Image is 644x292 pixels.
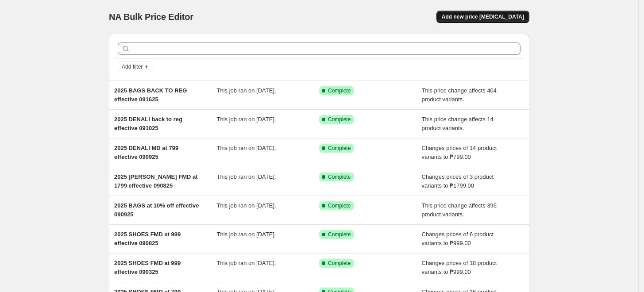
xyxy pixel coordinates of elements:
span: This job ran on [DATE]. [217,260,276,266]
span: This price change affects 404 product variants. [422,87,497,103]
span: 2025 BAGS at 10% off effective 090925 [114,202,199,218]
span: Changes prices of 3 product variants to ₱1799.00 [422,173,494,189]
span: 2025 BAGS BACK TO REG effective 091625 [114,87,187,103]
span: This job ran on [DATE]. [217,173,276,180]
span: NA Bulk Price Editor [109,12,193,22]
button: Add filter [118,61,153,72]
span: Complete [328,116,351,123]
span: 2025 DENALI back to reg effective 091025 [114,116,182,131]
span: This job ran on [DATE]. [217,202,276,209]
span: Complete [328,260,351,267]
span: Complete [328,145,351,152]
span: Complete [328,202,351,209]
span: This job ran on [DATE]. [217,87,276,94]
span: This job ran on [DATE]. [217,145,276,151]
span: Add new price [MEDICAL_DATA] [442,13,524,20]
span: Changes prices of 18 product variants to ₱999.00 [422,260,497,275]
span: 2025 SHOES FMD at 999 effective 090325 [114,260,181,275]
span: Complete [328,231,351,238]
span: This price change affects 396 product variants. [422,202,497,218]
span: This price change affects 14 product variants. [422,116,494,131]
button: Add new price [MEDICAL_DATA] [436,11,529,23]
span: Complete [328,87,351,94]
span: This job ran on [DATE]. [217,116,276,123]
span: Changes prices of 6 product variants to ₱999.00 [422,231,494,246]
span: This job ran on [DATE]. [217,231,276,238]
span: 2025 SHOES FMD at 999 effective 090825 [114,231,181,246]
span: 2025 [PERSON_NAME] FMD at 1799 effective 090825 [114,173,198,189]
span: Add filter [122,63,143,70]
span: Changes prices of 14 product variants to ₱799.00 [422,145,497,160]
span: Complete [328,173,351,181]
span: 2025 DENALI MD at 799 effective 090925 [114,145,178,160]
